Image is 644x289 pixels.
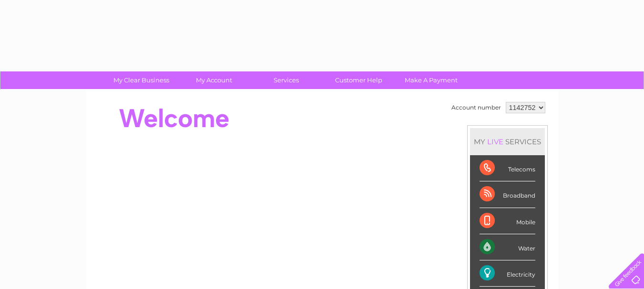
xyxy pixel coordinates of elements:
[392,71,470,89] a: Make A Payment
[480,155,535,181] div: Telecoms
[247,71,326,89] a: Services
[480,208,535,234] div: Mobile
[174,71,253,89] a: My Account
[470,128,545,155] div: MY SERVICES
[485,137,505,146] div: LIVE
[449,100,503,116] td: Account number
[319,71,398,89] a: Customer Help
[480,181,535,208] div: Broadband
[102,71,181,89] a: My Clear Business
[480,260,535,287] div: Electricity
[480,234,535,260] div: Water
